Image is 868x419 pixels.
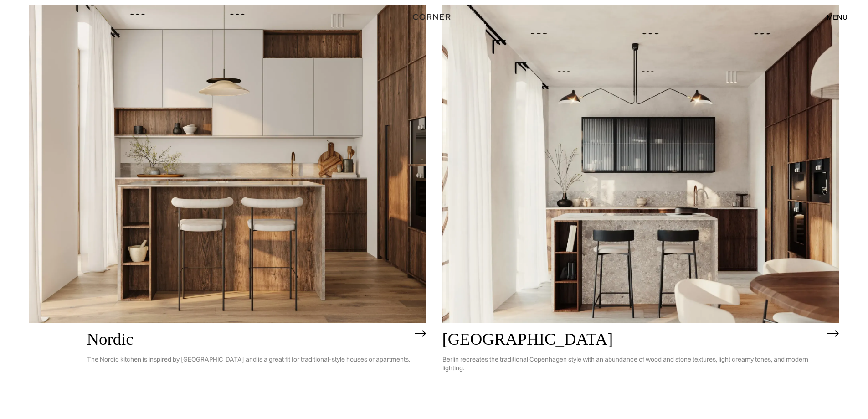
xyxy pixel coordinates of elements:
[442,348,823,379] p: Berlin recreates the traditional Copenhagen style with an abundance of wood and stone textures, l...
[403,11,466,23] a: home
[817,9,847,25] div: menu
[87,348,410,371] p: The Nordic kitchen is inspired by [GEOGRAPHIC_DATA] and is a great fit for traditional-style hous...
[827,13,847,21] div: menu
[442,330,823,348] h2: [GEOGRAPHIC_DATA]
[87,330,410,348] h2: Nordic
